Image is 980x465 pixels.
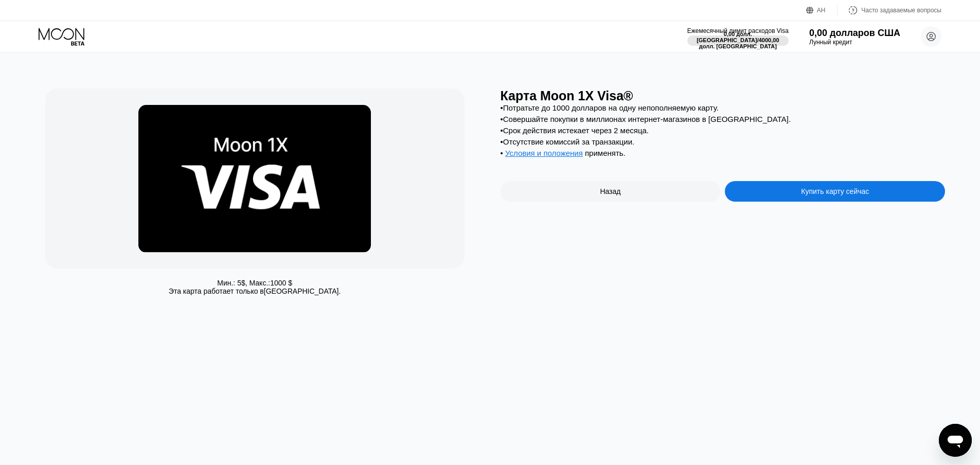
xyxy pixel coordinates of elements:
[503,115,791,123] font: Совершайте покупки в миллионах интернет-магазинов в [GEOGRAPHIC_DATA].
[801,187,869,195] font: Купить карту сейчас
[501,137,503,146] font: •
[600,187,620,195] font: Назад
[687,27,789,34] font: Ежемесячный лимит расходов Visa
[501,115,503,123] font: •
[806,5,838,15] div: АН
[809,39,852,46] font: Лунный кредит
[501,126,503,135] font: •
[264,287,341,295] font: [GEOGRAPHIC_DATA].
[501,88,633,103] font: Карта Moon 1X Visa®
[241,279,245,287] font: $
[699,37,781,49] font: 4000,00 долл. [GEOGRAPHIC_DATA]
[725,181,945,202] div: Купить карту сейчас
[503,126,649,135] font: Срок действия истекает через 2 месяца.
[861,7,941,14] font: Часто задаваемые вопросы
[245,279,270,287] font: , Макс.:
[505,149,583,160] div: Условия и положения
[217,279,241,287] font: Мин.: 5
[623,149,626,157] font: .
[501,149,503,157] font: •
[505,149,583,157] font: Условия и положения
[809,28,900,46] div: 0,00 долларов СШАЛунный кредит
[817,7,826,14] font: АН
[585,149,623,157] font: применять
[687,27,789,46] div: Ежемесячный лимит расходов Visa0,00 долл. [GEOGRAPHIC_DATA]/4000,00 долл. [GEOGRAPHIC_DATA]
[809,28,900,38] font: 0,00 долларов США
[757,37,759,43] font: /
[838,5,941,15] div: Часто задаваемые вопросы
[169,287,264,295] font: Эта карта работает только в
[503,103,719,112] font: Потратьте до 1000 долларов на одну непополняемую карту.
[501,103,503,112] font: •
[501,181,721,202] div: Назад
[270,279,292,287] font: 1000 $
[503,137,635,146] font: Отсутствие комиссий за транзакции.
[697,31,757,43] font: 0,00 долл. [GEOGRAPHIC_DATA]
[939,424,972,457] iframe: Кнопка запуска окна обмена сообщениями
